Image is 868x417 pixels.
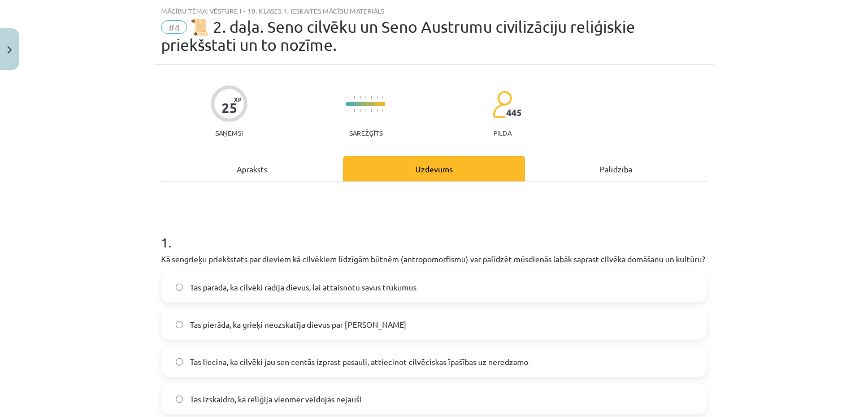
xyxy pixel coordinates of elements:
img: icon-short-line-57e1e144782c952c97e751825c79c345078a6d821885a25fce030b3d8c18986b.svg [371,109,372,112]
img: students-c634bb4e5e11cddfef0936a35e636f08e4e9abd3cc4e673bd6f9a4125e45ecb1.svg [492,90,512,119]
img: icon-short-line-57e1e144782c952c97e751825c79c345078a6d821885a25fce030b3d8c18986b.svg [376,109,377,112]
p: Sarežģīts [349,129,383,137]
img: icon-short-line-57e1e144782c952c97e751825c79c345078a6d821885a25fce030b3d8c18986b.svg [354,96,355,99]
input: Tas izskaidro, kā reliģija vienmēr veidojās nejauši [176,396,183,403]
img: icon-short-line-57e1e144782c952c97e751825c79c345078a6d821885a25fce030b3d8c18986b.svg [359,109,361,112]
span: 📜 2. daļa. Seno cilvēku un Seno Austrumu civilizāciju reliģiskie priekšstati un to nozīme. [161,18,635,54]
span: Tas izskaidro, kā reliģija vienmēr veidojās nejauši [190,393,362,405]
img: icon-short-line-57e1e144782c952c97e751825c79c345078a6d821885a25fce030b3d8c18986b.svg [382,96,383,99]
img: icon-short-line-57e1e144782c952c97e751825c79c345078a6d821885a25fce030b3d8c18986b.svg [365,96,366,99]
span: Tas liecina, ka cilvēki jau sen centās izprast pasauli, attiecinot cilvēciskas īpašības uz neredzamo [190,356,528,368]
div: Mācību tēma: Vēsture i - 10. klases 1. ieskaites mācību materiāls [161,7,707,15]
div: Palīdzība [525,156,707,181]
img: icon-short-line-57e1e144782c952c97e751825c79c345078a6d821885a25fce030b3d8c18986b.svg [348,109,349,112]
div: Uzdevums [343,156,525,181]
p: Saņemsi [211,129,248,137]
input: Tas pierāda, ka grieķi neuzskatīja dievus par [PERSON_NAME] [176,321,183,328]
img: icon-short-line-57e1e144782c952c97e751825c79c345078a6d821885a25fce030b3d8c18986b.svg [359,96,361,99]
span: #4 [161,20,187,34]
span: 445 [506,107,522,118]
img: icon-short-line-57e1e144782c952c97e751825c79c345078a6d821885a25fce030b3d8c18986b.svg [354,109,355,112]
span: Tas pierāda, ka grieķi neuzskatīja dievus par [PERSON_NAME] [190,319,406,331]
p: Kā sengrieķu priekšstats par dieviem kā cilvēkiem līdzīgām būtnēm (antropomorfismu) var palīdzēt ... [161,253,707,265]
span: Tas parāda, ka cilvēki radīja dievus, lai attaisnotu savus trūkumus [190,281,416,293]
input: Tas parāda, ka cilvēki radīja dievus, lai attaisnotu savus trūkumus [176,284,183,291]
img: icon-short-line-57e1e144782c952c97e751825c79c345078a6d821885a25fce030b3d8c18986b.svg [371,96,372,99]
div: 25 [222,100,237,116]
p: pilda [493,129,511,137]
img: icon-short-line-57e1e144782c952c97e751825c79c345078a6d821885a25fce030b3d8c18986b.svg [348,96,349,99]
span: XP [234,96,241,102]
img: icon-short-line-57e1e144782c952c97e751825c79c345078a6d821885a25fce030b3d8c18986b.svg [365,109,366,112]
h1: 1 . [161,215,707,250]
div: Apraksts [161,156,343,181]
img: icon-short-line-57e1e144782c952c97e751825c79c345078a6d821885a25fce030b3d8c18986b.svg [382,109,383,112]
img: icon-short-line-57e1e144782c952c97e751825c79c345078a6d821885a25fce030b3d8c18986b.svg [376,96,377,99]
input: Tas liecina, ka cilvēki jau sen centās izprast pasauli, attiecinot cilvēciskas īpašības uz neredzamo [176,358,183,366]
img: icon-close-lesson-0947bae3869378f0d4975bcd49f059093ad1ed9edebbc8119c70593378902aed.svg [7,46,12,54]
